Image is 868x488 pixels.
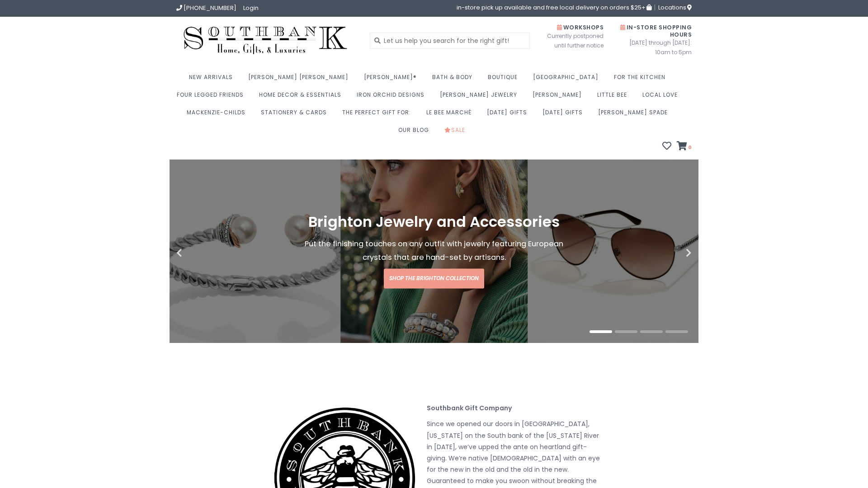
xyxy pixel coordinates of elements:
a: [DATE] Gifts [542,106,587,124]
a: Stationery & Cards [261,106,331,124]
a: New Arrivals [189,71,237,89]
button: 2 of 4 [615,330,637,333]
a: [PERSON_NAME] [PERSON_NAME] [248,71,353,89]
a: [GEOGRAPHIC_DATA] [533,71,603,89]
a: For the Kitchen [614,71,670,89]
a: [PERSON_NAME] [533,89,586,106]
h1: Brighton Jewelry and Accessories [295,214,573,230]
a: Our Blog [398,124,434,141]
a: Iron Orchid Designs [357,89,429,106]
a: Shop the Brighton Collection [384,269,484,289]
strong: Southbank Gift Company [427,404,512,413]
button: 4 of 4 [665,330,688,333]
a: The perfect gift for: [342,106,415,124]
span: [PHONE_NUMBER] [184,4,236,12]
a: Login [243,4,259,12]
a: Little Bee [597,89,632,106]
a: Bath & Body [432,71,477,89]
a: Home Decor & Essentials [259,89,346,106]
span: Locations [658,3,692,12]
button: 3 of 4 [640,330,663,333]
a: Sale [444,124,470,141]
a: MacKenzie-Childs [187,106,250,124]
button: Previous [176,249,222,258]
a: [PERSON_NAME] Spade [598,106,672,124]
span: In-Store Shopping Hours [620,23,692,38]
a: Locations [655,5,692,10]
button: Next [646,249,692,258]
a: Le Bee Marché [426,106,476,124]
input: Let us help you search for the right gift! [370,33,530,49]
span: in-store pick up available and free local delivery on orders $25+ [457,5,651,10]
a: [PERSON_NAME] Jewelry [440,89,522,106]
a: [PHONE_NUMBER] [176,4,236,12]
a: Boutique [488,71,522,89]
a: Four Legged Friends [177,89,248,106]
span: [DATE] through [DATE]: 10am to 5pm [617,38,692,57]
span: Workshops [557,23,604,31]
a: [DATE] Gifts [487,106,532,124]
button: 1 of 4 [590,330,612,333]
a: 0 [677,142,692,151]
img: Southbank Gift Company -- Home, Gifts, and Luxuries [176,23,354,57]
a: Local Love [642,89,682,106]
span: 0 [687,144,692,151]
span: Put the finishing touches on any outfit with jewelry featuring European crystals that are hand-se... [305,239,563,263]
a: [PERSON_NAME]® [364,71,421,89]
span: Currently postponed until further notice [536,31,604,50]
